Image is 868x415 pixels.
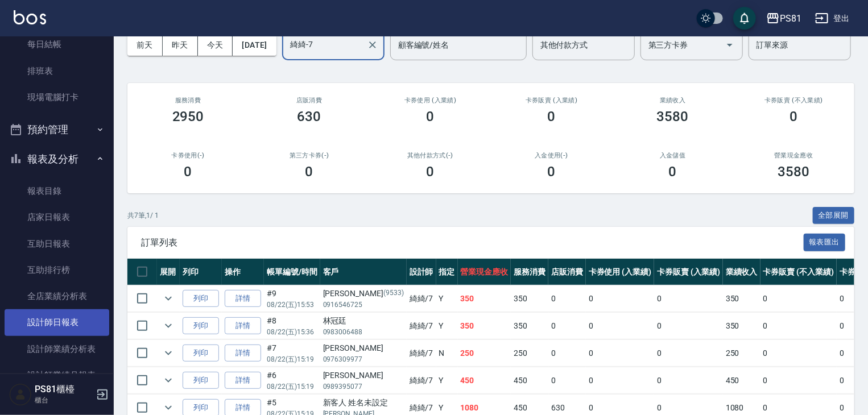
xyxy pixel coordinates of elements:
div: 林冠廷 [323,315,404,327]
td: 0 [760,285,837,312]
td: 綺綺 /7 [407,285,436,312]
div: [PERSON_NAME] [323,342,404,354]
button: 預約管理 [5,115,109,144]
h2: 卡券使用(-) [141,152,235,159]
th: 操作 [222,259,264,285]
a: 詳情 [225,317,261,335]
h3: 0 [548,164,556,180]
th: 卡券使用 (入業績) [586,259,655,285]
button: 前天 [127,35,163,56]
div: 新客人 姓名未設定 [323,397,404,409]
p: 0976309977 [323,354,404,364]
td: #9 [264,285,320,312]
img: Person [9,383,32,406]
button: save [733,7,756,30]
td: 0 [548,313,586,339]
td: 350 [511,285,548,312]
button: 列印 [183,372,219,389]
div: [PERSON_NAME] [323,370,404,381]
p: 08/22 (五) 15:36 [267,327,317,337]
a: 互助排行榜 [5,257,109,283]
td: 0 [548,285,586,312]
td: 0 [654,285,723,312]
h3: 0 [184,164,192,180]
p: 共 7 筆, 1 / 1 [127,210,159,221]
button: 今天 [198,35,233,56]
h3: 2950 [172,109,204,125]
button: 昨天 [163,35,198,56]
td: 450 [458,367,511,394]
th: 指定 [436,259,458,285]
td: 0 [548,367,586,394]
td: 0 [586,313,655,339]
button: 登出 [811,8,854,29]
button: 全部展開 [813,207,855,225]
td: 0 [654,313,723,339]
td: 250 [723,340,760,367]
th: 服務消費 [511,259,548,285]
h3: 3580 [778,164,810,180]
td: 0 [760,367,837,394]
td: 250 [458,340,511,367]
span: 訂單列表 [141,237,804,248]
p: 櫃台 [35,395,93,405]
img: Logo [14,10,46,24]
td: Y [436,367,458,394]
p: 08/22 (五) 15:53 [267,300,317,310]
a: 報表匯出 [804,236,846,247]
th: 設計師 [407,259,436,285]
h3: 0 [427,109,435,125]
td: N [436,340,458,367]
button: Open [721,36,739,54]
button: 報表匯出 [804,234,846,251]
h2: 營業現金應收 [747,152,841,159]
h3: 服務消費 [141,97,235,104]
td: 450 [511,367,548,394]
a: 詳情 [225,290,261,308]
button: [DATE] [233,35,276,56]
a: 現場電腦打卡 [5,84,109,110]
p: 0989395077 [323,381,404,392]
div: PS81 [780,11,801,26]
h2: 卡券販賣 (不入業績) [747,97,841,104]
td: 0 [548,340,586,367]
td: Y [436,285,458,312]
a: 互助日報表 [5,231,109,257]
td: 350 [723,313,760,339]
p: 0983006488 [323,327,404,337]
h2: 入金儲值 [626,152,720,159]
td: 0 [760,340,837,367]
a: 設計師業績分析表 [5,336,109,362]
a: 詳情 [225,345,261,362]
h3: 0 [669,164,677,180]
td: 350 [723,285,760,312]
button: PS81 [762,7,806,30]
td: 0 [586,285,655,312]
th: 帳單編號/時間 [264,259,320,285]
h2: 其他付款方式(-) [383,152,477,159]
th: 列印 [180,259,222,285]
p: 0916546725 [323,300,404,310]
h3: 0 [427,164,435,180]
a: 詳情 [225,372,261,389]
button: 列印 [183,317,219,335]
td: Y [436,313,458,339]
p: 08/22 (五) 15:19 [267,381,317,392]
a: 報表目錄 [5,178,109,204]
td: 250 [511,340,548,367]
h2: 卡券使用 (入業績) [383,97,477,104]
h2: 入金使用(-) [505,152,598,159]
td: 450 [723,367,760,394]
a: 排班表 [5,58,109,84]
td: 350 [458,313,511,339]
th: 客戶 [320,259,407,285]
button: expand row [160,290,177,307]
h3: 0 [548,109,556,125]
td: #8 [264,313,320,339]
h3: 3580 [657,109,689,125]
td: 350 [511,313,548,339]
td: 綺綺 /7 [407,313,436,339]
h2: 卡券販賣 (入業績) [505,97,598,104]
th: 業績收入 [723,259,760,285]
td: #6 [264,367,320,394]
